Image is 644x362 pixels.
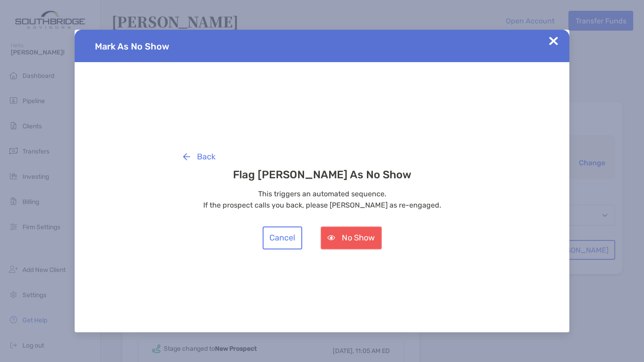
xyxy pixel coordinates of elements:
img: Close Updates Zoe [549,36,558,45]
p: If the prospect calls you back, please [PERSON_NAME] as re-engaged. [176,199,468,211]
p: This triggers an automated sequence. [176,188,468,199]
img: button icon [183,153,190,160]
button: Cancel [263,226,302,249]
button: No Show [321,226,382,249]
span: Mark As No Show [95,41,169,52]
button: Back [176,145,222,168]
h3: Flag [PERSON_NAME] As No Show [176,168,468,181]
img: button icon [327,235,335,240]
